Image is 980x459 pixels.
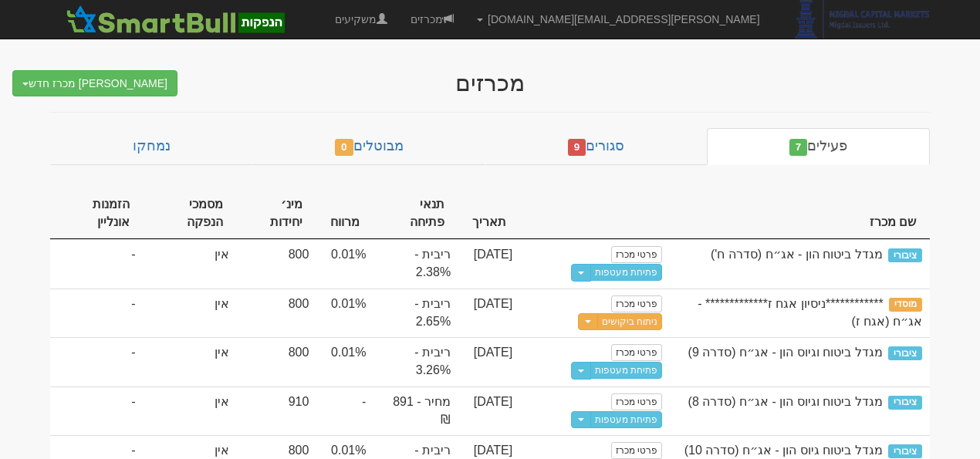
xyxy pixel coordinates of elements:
[237,239,317,289] td: 800
[711,248,883,261] span: מגדל ביטוח הון - אג״ח (סדרה ח')
[611,344,662,361] a: פרטי מכרז
[62,4,289,35] img: סמארטבול - מערכת לניהול הנפקות
[237,386,317,436] td: 910
[131,393,135,411] span: -
[611,295,662,312] a: פרטי מכרז
[316,289,373,338] td: 0.01%
[12,70,177,96] button: [PERSON_NAME] מכרז חדש
[373,337,458,386] td: ריבית - 3.26%
[316,188,373,240] th: מרווח
[215,297,229,310] span: אין
[131,344,135,362] span: -
[889,298,922,312] span: מוסדי
[688,395,883,408] span: מגדל ביטוח וגיוס הון - אג״ח (סדרה 8)
[316,239,373,289] td: 0.01%
[597,313,662,330] a: ניתוח ביקושים
[458,239,520,289] td: [DATE]
[373,188,458,240] th: תנאי פתיחה
[189,70,791,96] div: מכרזים
[373,289,458,338] td: ריבית - 2.65%
[131,246,135,264] span: -
[590,411,662,428] a: פתיחת מעטפות
[316,386,373,436] td: -
[50,128,252,165] a: נמחקו
[458,188,520,240] th: תאריך
[888,248,922,262] span: ציבורי
[688,346,883,359] span: מגדל ביטוח וגיוס הון - אג״ח (סדרה 9)
[568,139,586,156] span: 9
[215,346,229,359] span: אין
[707,128,930,165] a: פעילים
[590,264,662,281] a: פתיחת מעטפות
[373,239,458,289] td: ריבית - 2.38%
[316,337,373,386] td: 0.01%
[458,337,520,386] td: [DATE]
[215,248,229,261] span: אין
[684,444,883,457] span: מגדל ביטוח גיוס הון - אג״ח (סדרה 10)
[215,444,229,457] span: אין
[373,386,458,436] td: מחיר - 891 ₪
[144,188,237,240] th: מסמכי הנפקה
[789,139,808,156] span: 7
[888,396,922,410] span: ציבורי
[237,337,317,386] td: 800
[458,289,520,338] td: [DATE]
[335,139,353,156] span: 0
[50,188,144,240] th: הזמנות אונליין
[888,346,922,360] span: ציבורי
[888,444,922,458] span: ציבורי
[252,128,485,165] a: מבוטלים
[670,188,930,240] th: שם מכרז
[131,295,135,313] span: -
[458,386,520,436] td: [DATE]
[237,188,317,240] th: מינ׳ יחידות
[611,442,662,459] a: פרטי מכרז
[485,128,707,165] a: סגורים
[611,393,662,410] a: פרטי מכרז
[590,362,662,379] a: פתיחת מעטפות
[237,289,317,338] td: 800
[215,395,229,408] span: אין
[611,246,662,263] a: פרטי מכרז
